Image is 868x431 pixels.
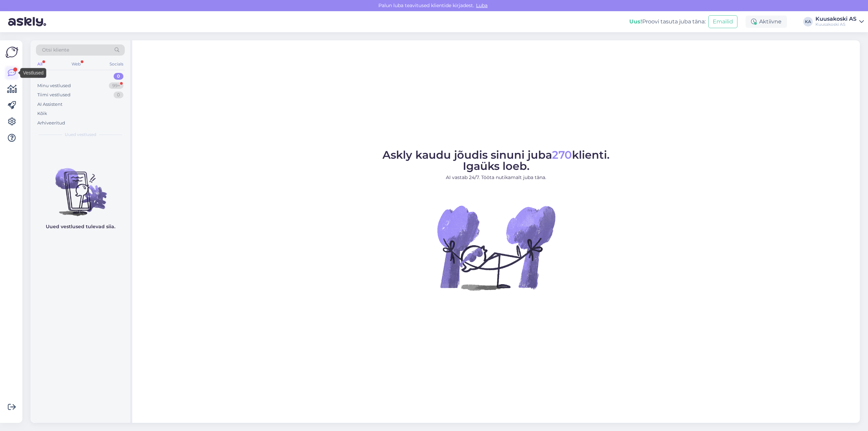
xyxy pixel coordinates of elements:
[65,132,96,138] span: Uued vestlused
[629,18,706,26] div: Proovi tasuta juba täna:
[815,16,864,27] a: Kuusakoski ASKuusakoski AS
[114,73,123,80] div: 0
[114,92,123,98] div: 0
[5,46,18,59] img: Askly Logo
[36,60,44,68] div: All
[37,120,65,126] div: Arhiveeritud
[31,156,130,217] img: No chats
[552,148,572,161] span: 270
[815,22,856,27] div: Kuusakoski AS
[815,16,856,22] div: Kuusakoski AS
[435,187,557,309] img: No Chat active
[37,101,62,108] div: AI Assistent
[70,60,82,68] div: Web
[46,223,115,230] p: Uued vestlused tulevad siia.
[382,148,610,173] span: Askly kaudu jõudis sinuni juba klienti. Igaüks loeb.
[37,82,71,89] div: Minu vestlused
[42,46,69,54] span: Otsi kliente
[37,110,47,117] div: Kõik
[629,18,642,25] b: Uus!
[803,17,813,26] div: KA
[474,2,490,8] span: Luba
[382,174,610,181] p: AI vastab 24/7. Tööta nutikamalt juba täna.
[108,60,125,68] div: Socials
[708,15,737,28] button: Emailid
[37,92,71,98] div: Tiimi vestlused
[20,68,46,78] div: Vestlused
[109,82,123,89] div: 99+
[746,16,787,28] div: Aktiivne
